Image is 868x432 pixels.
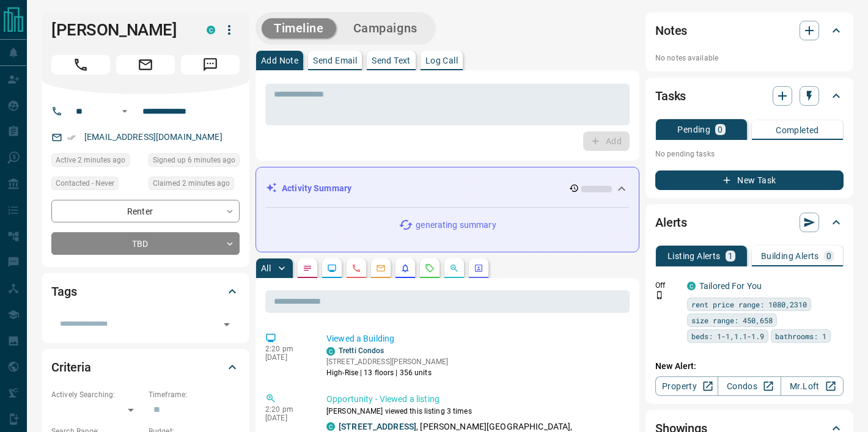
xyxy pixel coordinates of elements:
[761,252,819,260] p: Building Alerts
[326,393,625,406] p: Opportunity - Viewed a listing
[326,367,448,378] p: High-Rise | 13 floors | 356 units
[655,376,718,396] a: Property
[261,56,298,65] p: Add Note
[153,177,230,189] span: Claimed 2 minutes ago
[153,154,235,166] span: Signed up 6 minutes ago
[51,200,240,222] div: Renter
[655,81,844,111] div: Tasks
[826,252,831,260] p: 0
[339,422,416,431] a: [STREET_ADDRESS]
[265,405,308,414] p: 2:20 pm
[655,170,844,190] button: New Task
[781,376,844,396] a: Mr.Loft
[282,182,351,195] p: Activity Summary
[116,55,175,75] span: Email
[718,376,781,396] a: Condos
[416,219,496,232] p: generating summary
[51,353,240,382] div: Criteria
[699,281,762,291] a: Tailored For You
[51,20,188,40] h1: [PERSON_NAME]
[218,316,235,333] button: Open
[691,298,807,310] span: rent price range: 1080,2310
[655,208,844,237] div: Alerts
[313,56,357,65] p: Send Email
[56,177,114,189] span: Contacted - Never
[51,232,240,255] div: TBD
[655,53,844,64] p: No notes available
[51,389,142,400] p: Actively Searching:
[655,86,686,106] h2: Tasks
[262,18,336,38] button: Timeline
[718,125,723,134] p: 0
[51,153,142,170] div: Mon Aug 18 2025
[149,153,240,170] div: Mon Aug 18 2025
[326,332,625,345] p: Viewed a Building
[84,132,223,142] a: [EMAIL_ADDRESS][DOMAIN_NAME]
[181,55,240,75] span: Message
[425,56,458,65] p: Log Call
[776,126,819,134] p: Completed
[303,263,312,273] svg: Notes
[51,357,91,377] h2: Criteria
[691,314,773,326] span: size range: 450,658
[265,345,308,353] p: 2:20 pm
[351,263,361,273] svg: Calls
[149,177,240,194] div: Mon Aug 18 2025
[655,16,844,45] div: Notes
[655,145,844,163] p: No pending tasks
[326,422,335,431] div: condos.ca
[326,406,625,417] p: [PERSON_NAME] viewed this listing 3 times
[691,330,764,342] span: beds: 1-1,1.1-1.9
[728,252,733,260] p: 1
[266,177,629,200] div: Activity Summary
[655,280,680,291] p: Off
[149,389,240,400] p: Timeframe:
[117,104,132,119] button: Open
[376,263,386,273] svg: Emails
[474,263,484,273] svg: Agent Actions
[67,133,76,142] svg: Email Verified
[655,21,687,40] h2: Notes
[341,18,430,38] button: Campaigns
[327,263,337,273] svg: Lead Browsing Activity
[326,347,335,356] div: condos.ca
[326,356,448,367] p: [STREET_ADDRESS][PERSON_NAME]
[677,125,710,134] p: Pending
[655,360,844,373] p: New Alert:
[687,282,696,290] div: condos.ca
[655,291,664,299] svg: Push Notification Only
[668,252,721,260] p: Listing Alerts
[51,282,76,301] h2: Tags
[51,277,240,306] div: Tags
[207,26,215,34] div: condos.ca
[265,353,308,362] p: [DATE]
[339,346,384,355] a: Tretti Condos
[265,414,308,422] p: [DATE]
[655,213,687,232] h2: Alerts
[775,330,826,342] span: bathrooms: 1
[400,263,410,273] svg: Listing Alerts
[51,55,110,75] span: Call
[56,154,125,166] span: Active 2 minutes ago
[449,263,459,273] svg: Opportunities
[425,263,435,273] svg: Requests
[261,264,271,273] p: All
[372,56,411,65] p: Send Text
